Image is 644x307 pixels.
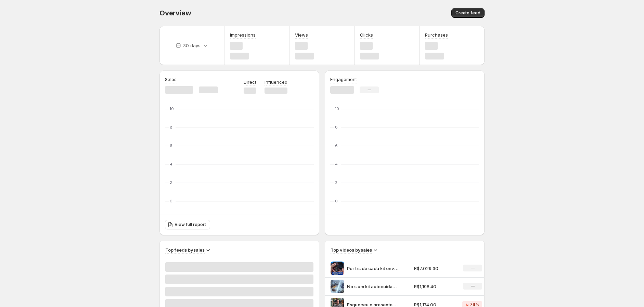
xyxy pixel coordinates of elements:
img: No s um kit autocuidado que voc monta do seu jeito e com at 20 de desconto Escolha at 2 produtos ... [331,280,344,293]
span: View full report [175,222,206,227]
text: 0 [170,199,172,203]
text: 2 [170,180,172,185]
p: Direct [244,79,256,85]
p: 30 days [183,42,201,49]
span: Overview [159,9,191,17]
span: Create feed [455,10,480,16]
text: 8 [335,125,338,130]
h3: Top feeds by sales [165,246,205,253]
p: No s um kit autocuidado que voc monta do seu jeito e com at 20 de desconto Escolha at 2 produtos ... [347,283,398,290]
a: View full report [165,220,210,229]
text: 0 [335,199,338,203]
p: Por trs de cada kit enviado [PERSON_NAME] ateno e uma equipe preparada pra entregar muito cuidado... [347,265,398,272]
h3: Purchases [425,31,448,38]
h3: Engagement [330,76,357,83]
text: 4 [170,162,172,166]
h3: Impressions [230,31,256,38]
text: 8 [170,125,172,130]
img: Por trs de cada kit enviado Rola ateno e uma equipe preparada pra entregar muito cuidado atravs d... [331,262,344,275]
h3: Clicks [360,31,373,38]
text: 6 [170,143,172,148]
text: 2 [335,180,337,185]
p: R$7,029.30 [414,265,454,272]
text: 10 [335,106,339,111]
button: Create feed [451,8,485,18]
text: 6 [335,143,338,148]
h3: Top videos by sales [331,246,372,253]
text: 10 [170,106,174,111]
h3: Sales [165,76,177,83]
p: R$1,198.40 [414,283,454,290]
text: 4 [335,162,338,166]
h3: Views [295,31,308,38]
p: Influenced [265,79,287,85]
